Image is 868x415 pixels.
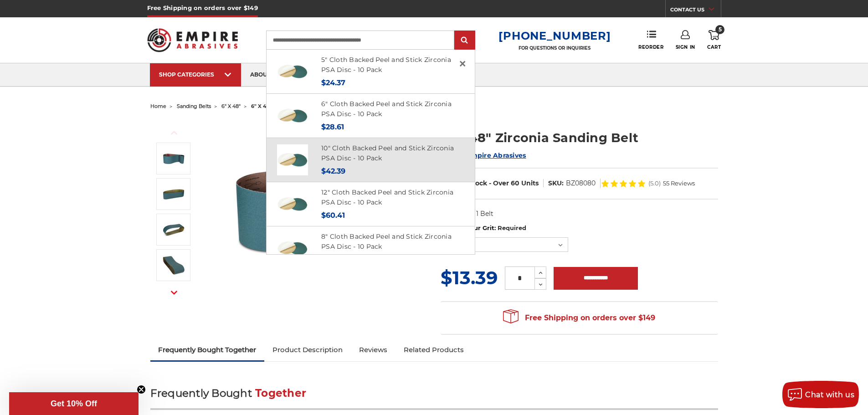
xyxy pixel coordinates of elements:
[466,151,526,159] a: Empire Abrasives
[163,283,185,302] button: Next
[715,25,724,34] span: 5
[163,123,185,143] button: Previous
[9,392,139,415] div: Get 10% OffClose teaser
[137,385,146,394] button: Close teaser
[321,232,452,251] a: 8" Cloth Backed Peel and Stick Zirconia PSA Disc - 10 Pack
[498,224,526,231] small: Required
[321,100,452,118] a: 6" Cloth Backed Peel and Stick Zirconia PSA Disc - 10 Pack
[321,188,453,207] a: 12" Cloth Backed Peel and Stick Zirconia PSA Disc - 10 Pack
[150,103,166,109] a: home
[498,29,611,42] a: [PHONE_NUMBER]
[476,209,493,219] dd: 1 Belt
[498,45,611,51] p: FOR QUESTIONS OR INQUIRIES
[707,30,721,50] a: 5 Cart
[670,5,721,17] a: CONTACT US
[782,381,859,408] button: Chat with us
[221,103,241,109] a: 6" x 48"
[489,179,509,187] span: - Over
[707,44,721,50] span: Cart
[147,22,238,58] img: Empire Abrasives
[321,144,454,163] a: 10" Cloth Backed Peel and Stick Zirconia PSA Disc - 10 Pack
[251,103,330,109] span: 6" x 48" zirconia sanding belt
[228,119,411,302] img: 6" x 48" Zirconia Sanding Belt
[321,78,345,87] span: $24.37
[277,144,308,175] img: Zirc Peel and Stick cloth backed PSA discs
[456,31,474,50] input: Submit
[455,56,470,71] a: Close
[177,103,211,109] a: sanding belts
[805,390,854,399] span: Chat with us
[162,218,185,241] img: 6" x 48" Sanding Belt - Zirconia
[255,387,306,400] span: Together
[521,179,539,187] span: Units
[441,129,718,147] h1: 6" x 48" Zirconia Sanding Belt
[638,30,663,50] a: Reorder
[277,233,308,264] img: Zirc Peel and Stick cloth backed PSA discs
[51,399,97,408] span: Get 10% Off
[162,147,185,170] img: 6" x 48" Zirconia Sanding Belt
[441,224,718,233] label: Choose Your Grit:
[241,63,288,87] a: about us
[162,183,185,205] img: 6" x 48" Zirc Sanding Belt
[159,71,232,78] div: SHOP CATEGORIES
[321,56,451,74] a: 5" Cloth Backed Peel and Stick Zirconia PSA Disc - 10 Pack
[277,189,308,220] img: Zirc Peel and Stick cloth backed PSA discs
[264,340,351,360] a: Product Description
[321,167,345,175] span: $42.39
[162,254,185,277] img: 6" x 48" Sanding Belt - Zirc
[150,340,265,360] a: Frequently Bought Together
[277,100,308,131] img: Zirc Peel and Stick cloth backed PSA discs
[277,56,308,87] img: Zirc Peel and Stick cloth backed PSA discs
[566,179,596,188] dd: BZ08080
[548,179,564,188] dt: SKU:
[458,55,467,72] span: ×
[648,180,661,186] span: (5.0)
[441,266,498,289] span: $13.39
[663,180,695,186] span: 55 Reviews
[321,123,344,131] span: $28.61
[150,387,252,400] span: Frequently Bought
[321,211,345,220] span: $60.41
[511,179,519,187] span: 60
[503,309,655,327] span: Free Shipping on orders over $149
[351,340,395,360] a: Reviews
[638,44,663,50] span: Reorder
[676,44,695,50] span: Sign In
[395,340,472,360] a: Related Products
